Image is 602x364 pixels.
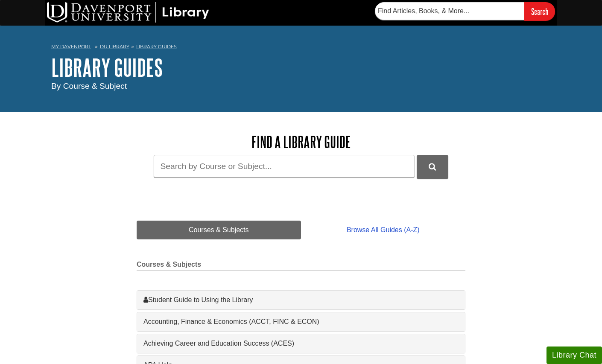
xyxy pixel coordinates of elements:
[546,347,602,364] button: Library Chat
[301,221,465,239] a: Browse All Guides (A-Z)
[137,133,465,151] h2: Find a Library Guide
[136,44,177,50] a: Library Guides
[429,163,436,171] i: Search Library Guides
[154,155,415,178] input: Search by Course or Subject...
[51,41,551,55] nav: breadcrumb
[524,2,555,20] input: Search
[51,43,91,50] a: My Davenport
[51,55,551,80] h1: Library Guides
[143,317,459,327] a: Accounting, Finance & Economics (ACCT, FINC & ECON)
[51,80,551,93] div: By Course & Subject
[137,261,465,271] h2: Courses & Subjects
[375,2,555,20] form: Searches DU Library's articles, books, and more
[143,295,459,305] a: Student Guide to Using the Library
[143,338,459,349] a: Achieving Career and Education Success (ACES)
[137,221,301,239] a: Courses & Subjects
[100,44,129,50] a: DU Library
[47,2,209,23] img: DU Library
[375,2,524,20] input: Find Articles, Books, & More...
